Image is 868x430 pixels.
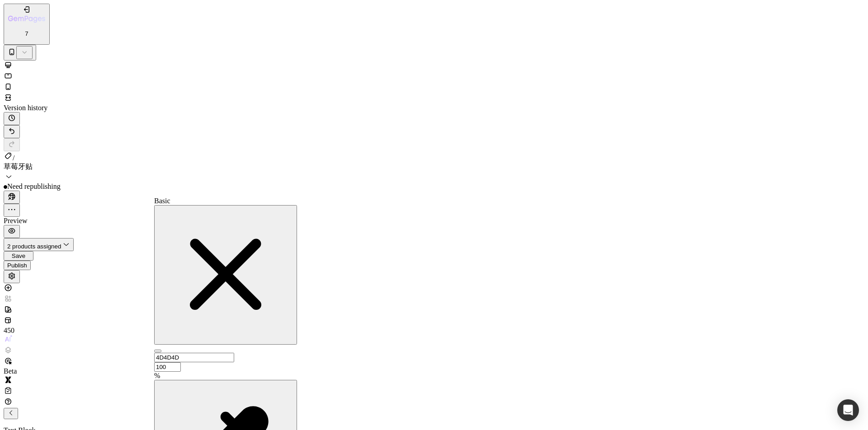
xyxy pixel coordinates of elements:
div: Publish [7,262,27,269]
span: 草莓牙贴 [4,163,33,170]
div: Open Intercom Messenger [837,399,859,421]
button: Publish [4,261,31,270]
div: Undo/Redo [4,125,864,151]
span: 2 products assigned [7,243,61,250]
div: 450 [4,327,22,335]
div: Beta [4,367,22,375]
div: Preview [4,217,864,225]
button: 2 products assigned [4,238,74,251]
span: / [13,154,14,162]
p: 7 [8,30,45,37]
button: Save [4,251,33,261]
span: % [154,372,160,379]
button: 7 [4,4,50,45]
input: Eg: FFFFFF [154,353,234,362]
div: Version history [4,104,864,112]
span: Save [12,252,25,259]
div: Basic [154,197,297,205]
span: Need republishing [7,182,61,190]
